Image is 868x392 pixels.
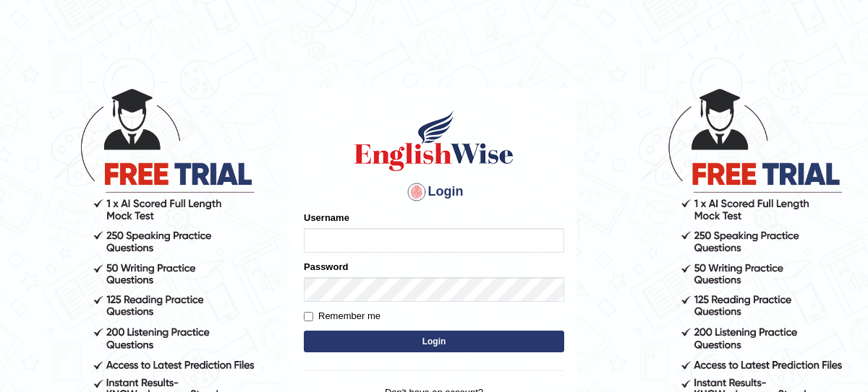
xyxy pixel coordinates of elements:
[304,260,348,274] label: Password
[304,180,564,204] h4: Login
[352,108,516,173] img: Logo of English Wise sign in for intelligent practice with AI
[304,309,380,323] label: Remember me
[304,211,349,225] label: Username
[304,312,313,321] input: Remember me
[304,331,564,352] button: Login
